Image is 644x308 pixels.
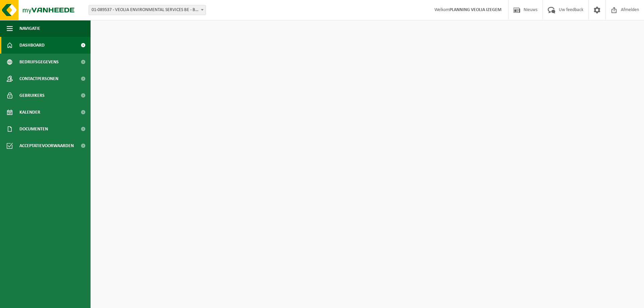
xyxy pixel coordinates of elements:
[19,20,40,37] span: Navigatie
[19,104,40,121] span: Kalender
[89,5,206,15] span: 01-089537 - VEOLIA ENVIRONMENTAL SERVICES BE - BEERSE
[19,70,58,87] span: Contactpersonen
[19,87,45,104] span: Gebruikers
[449,7,501,12] strong: PLANNING VEOLIA IZEGEM
[19,121,48,137] span: Documenten
[19,54,59,70] span: Bedrijfsgegevens
[19,37,45,54] span: Dashboard
[19,137,74,154] span: Acceptatievoorwaarden
[89,5,206,15] span: 01-089537 - VEOLIA ENVIRONMENTAL SERVICES BE - BEERSE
